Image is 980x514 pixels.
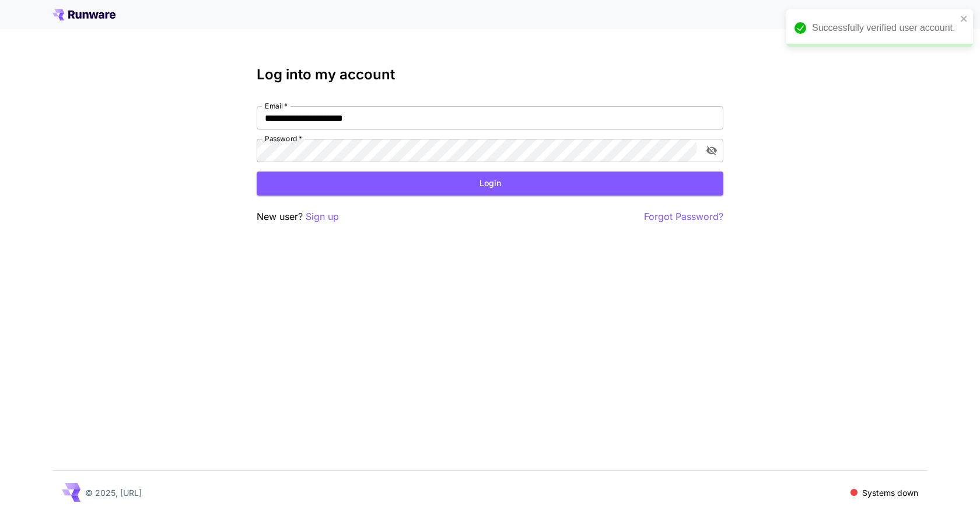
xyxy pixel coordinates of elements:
label: Email [265,101,288,111]
button: Login [257,172,723,195]
p: © 2025, [URL] [85,487,142,499]
button: close [960,14,968,23]
div: Successfully verified user account. [812,21,957,35]
p: New user? [257,209,339,224]
p: Systems down [862,487,918,499]
button: Sign up [306,209,339,224]
button: Forgot Password? [644,209,723,224]
h3: Log into my account [257,67,723,83]
label: Password [265,134,302,144]
button: toggle password visibility [701,140,722,161]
